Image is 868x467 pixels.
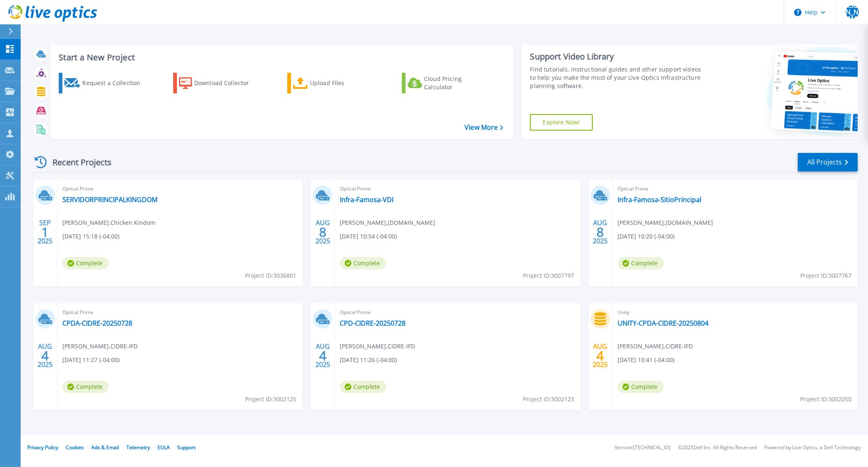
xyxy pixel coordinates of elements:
[82,75,148,91] div: Request a Collection
[173,73,265,93] a: Download Collector
[523,271,574,280] span: Project ID: 3007797
[800,395,851,404] span: Project ID: 3002050
[618,232,675,241] span: [DATE] 10:20 (-04:00)
[615,445,670,450] li: Version: [TECHNICAL_ID]
[62,381,109,393] span: Complete
[618,381,664,393] span: Complete
[618,355,675,365] span: [DATE] 10:41 (-04:00)
[340,232,397,241] span: [DATE] 10:54 (-04:00)
[319,352,327,359] span: 4
[62,355,119,365] span: [DATE] 11:27 (-04:00)
[340,381,386,393] span: Complete
[245,271,296,280] span: Project ID: 3036801
[618,342,693,351] span: [PERSON_NAME] , CIDRE-IFD
[800,271,851,280] span: Project ID: 3007767
[340,342,415,351] span: [PERSON_NAME] , CIDRE-IFD
[340,184,575,193] span: Optical Prime
[37,341,53,371] div: AUG 2025
[177,444,196,451] a: Support
[618,184,853,193] span: Optical Prime
[62,308,298,317] span: Optical Prime
[41,229,49,236] span: 1
[530,65,702,90] div: Find tutorials, instructional guides and other support videos to help you make the most of your L...
[62,184,298,193] span: Optical Prime
[424,75,490,91] div: Cloud Pricing Calculator
[62,218,155,227] span: [PERSON_NAME] , Chicken Kindom
[62,257,109,269] span: Complete
[523,395,574,404] span: Project ID: 3002123
[596,229,604,236] span: 8
[62,232,119,241] span: [DATE] 15:18 (-04:00)
[618,195,701,204] a: Infra-Famosa-SitioPrincipal
[59,53,503,62] h3: Start a New Project
[618,257,664,269] span: Complete
[37,217,53,247] div: SEP 2025
[340,195,393,204] a: Infra-Famosa-VDI
[592,341,608,371] div: AUG 2025
[340,319,405,327] a: CPD-CIDRE-20250728
[618,319,708,327] a: UNITY-CPDA-CIDRE-20250804
[319,229,327,236] span: 8
[340,308,575,317] span: Optical Prime
[66,444,84,451] a: Cookies
[530,114,593,131] a: Explore Now!
[245,395,296,404] span: Project ID: 3002125
[592,217,608,247] div: AUG 2025
[798,153,858,172] a: All Projects
[62,342,138,351] span: [PERSON_NAME] , CIDRE-IFD
[91,444,119,451] a: Ads & Email
[465,124,503,131] a: View More
[287,73,379,93] a: Upload Files
[618,308,853,317] span: Unity
[62,319,132,327] a: CPDA-CIDRE-20250728
[340,218,435,227] span: [PERSON_NAME] , [DOMAIN_NAME]
[618,218,713,227] span: [PERSON_NAME] , [DOMAIN_NAME]
[315,341,331,371] div: AUG 2025
[194,75,260,91] div: Download Collector
[62,195,157,204] a: SERVIDORPRINCIPALKINGDOM
[59,73,151,93] a: Request a Collection
[402,73,494,93] a: Cloud Pricing Calculator
[41,352,49,359] span: 4
[32,152,123,172] div: Recent Projects
[340,257,386,269] span: Complete
[764,445,861,450] li: Powered by Live Optics, a Dell Technology
[310,75,376,91] div: Upload Files
[678,445,757,450] li: © 2025 Dell Inc. All Rights Reserved
[530,51,702,62] div: Support Video Library
[126,444,150,451] a: Telemetry
[157,444,170,451] a: EULA
[315,217,331,247] div: AUG 2025
[27,444,58,451] a: Privacy Policy
[596,352,604,359] span: 4
[340,355,397,365] span: [DATE] 11:26 (-04:00)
